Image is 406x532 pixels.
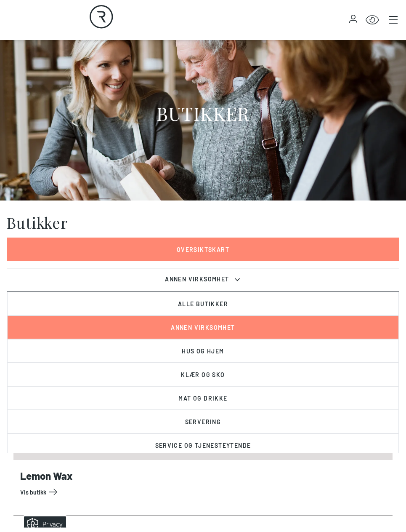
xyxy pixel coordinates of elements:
[7,214,68,231] h1: Butikker
[366,13,379,27] button: Open Accessibility Menu
[7,363,399,386] button: Klær og sko
[7,238,399,261] a: Oversiktskart
[7,292,399,315] button: Alle Butikker
[7,410,399,433] button: Servering
[157,102,249,125] h1: BUTIKKER
[7,339,399,363] button: Hus og hjem
[8,516,77,528] iframe: Manage Preferences
[7,386,399,410] button: Mat og drikke
[387,14,399,26] button: Main menu
[7,315,399,339] button: Annen virksomhet
[34,2,54,16] h5: Privacy
[7,268,399,291] button: Annen virksomhet
[20,485,389,499] a: Vis Butikk: Lemon Wax
[164,275,230,285] span: Annen virksomhet
[7,433,399,457] button: Service og tjenesteytende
